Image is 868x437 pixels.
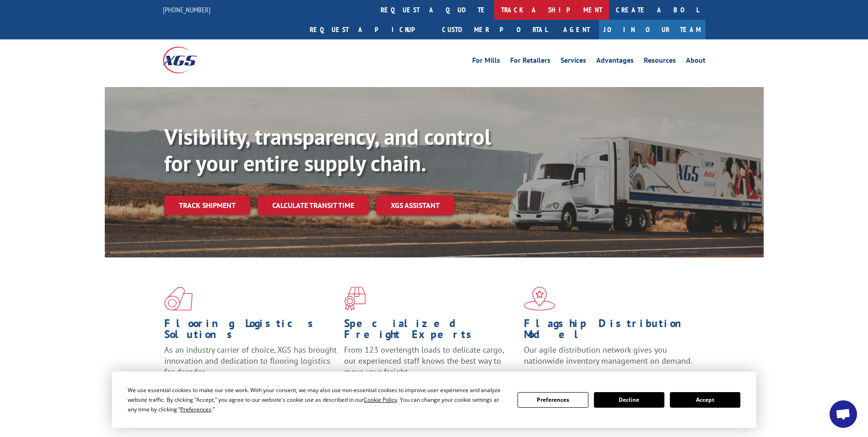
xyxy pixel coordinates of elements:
h1: Flagship Distribution Model [524,318,697,344]
a: XGS ASSISTANT [376,196,454,215]
a: Resources [644,57,676,67]
button: Accept [670,392,740,408]
span: As an industry carrier of choice, XGS has brought innovation and dedication to flooring logistics... [164,344,337,377]
a: Services [561,57,586,67]
a: Request a pickup [303,20,435,39]
a: Calculate transit time [258,196,369,215]
img: xgs-icon-flagship-distribution-model-red [524,287,555,311]
span: Our agile distribution network gives you nationwide inventory management on demand. [524,344,692,366]
a: Join Our Team [599,20,706,39]
div: We use essential cookies to make our site work. With your consent, we may also use non-essential ... [128,385,507,414]
span: Preferences [180,405,211,413]
a: Open chat [830,400,857,428]
a: Track shipment [164,196,250,215]
span: Cookie Policy [364,396,397,404]
a: About [686,57,706,67]
a: Customer Portal [435,20,554,39]
h1: Specialized Freight Experts [344,318,517,344]
a: Agent [554,20,599,39]
a: For Retailers [510,57,550,67]
button: Decline [594,392,664,408]
div: Cookie Consent Prompt [112,371,756,428]
a: Advantages [596,57,634,67]
p: From 123 overlength loads to delicate cargo, our experienced staff knows the best way to move you... [344,344,517,385]
img: xgs-icon-total-supply-chain-intelligence-red [164,287,193,311]
button: Preferences [518,392,588,408]
a: [PHONE_NUMBER] [163,5,210,14]
img: xgs-icon-focused-on-flooring-red [344,287,366,311]
b: Visibility, transparency, and control for your entire supply chain. [164,122,491,177]
h1: Flooring Logistics Solutions [164,318,337,344]
a: For Mills [472,57,500,67]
